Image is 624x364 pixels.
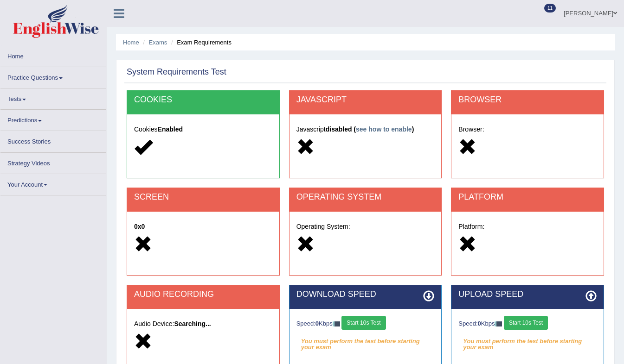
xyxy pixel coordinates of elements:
img: ajax-loader-fb-connection.gif [333,321,340,326]
h5: Platform: [458,223,597,230]
h5: Browser: [458,126,597,133]
strong: 0 [478,320,481,327]
h2: COOKIES [134,95,272,105]
h5: Javascript [296,126,435,133]
strong: disabled ( ) [326,126,414,133]
a: Strategy Videos [0,153,106,171]
a: Home [0,46,106,64]
h2: AUDIO RECORDING [134,290,272,299]
li: Exam Requirements [169,38,232,47]
img: ajax-loader-fb-connection.gif [495,321,502,326]
span: 11 [544,4,556,13]
a: Success Stories [0,131,106,149]
h5: Audio Device: [134,320,272,327]
h2: BROWSER [458,95,597,105]
h2: PLATFORM [458,193,597,202]
h2: UPLOAD SPEED [458,290,597,299]
h2: DOWNLOAD SPEED [296,290,435,299]
strong: Enabled [158,126,183,133]
button: Start 10s Test [341,316,386,330]
div: Speed: Kbps [458,316,597,332]
em: You must perform the test before starting your exam [296,334,435,348]
a: Your Account [0,174,106,192]
a: Predictions [0,110,106,128]
button: Start 10s Test [504,316,548,330]
a: see how to enable [356,126,412,133]
div: Speed: Kbps [296,316,435,332]
h5: Operating System: [296,223,435,230]
strong: Searching... [174,320,211,327]
h2: System Requirements Test [127,68,226,77]
em: You must perform the test before starting your exam [458,334,597,348]
strong: 0 [315,320,319,327]
a: Tests [0,88,106,107]
h2: SCREEN [134,193,272,202]
h2: OPERATING SYSTEM [296,193,435,202]
a: Exams [149,39,167,46]
h5: Cookies [134,126,272,133]
h2: JAVASCRIPT [296,95,435,105]
a: Practice Questions [0,67,106,85]
strong: 0x0 [134,223,145,230]
a: Home [123,39,139,46]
